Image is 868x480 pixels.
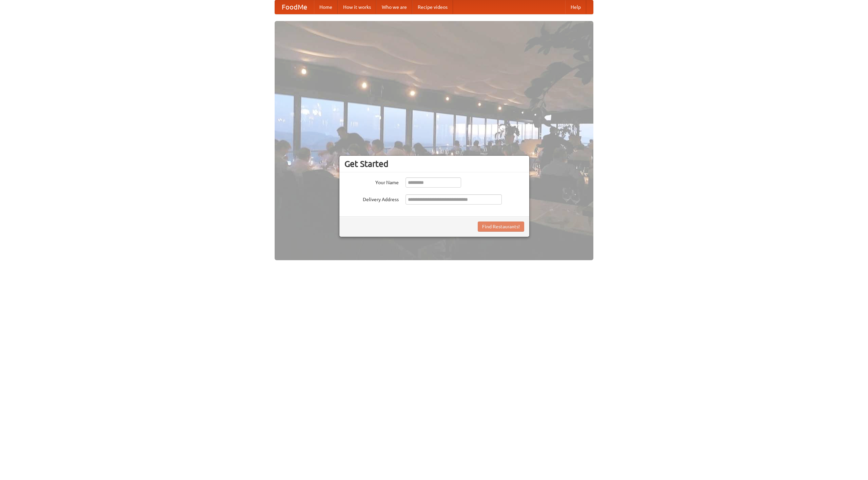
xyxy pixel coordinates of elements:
a: Help [565,0,586,14]
label: Delivery Address [344,194,399,203]
a: FoodMe [275,0,314,14]
a: Who we are [376,0,412,14]
a: How it works [338,0,376,14]
a: Home [314,0,338,14]
label: Your Name [344,177,399,186]
button: Find Restaurants! [478,222,524,232]
h3: Get Started [344,159,524,169]
a: Recipe videos [412,0,453,14]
